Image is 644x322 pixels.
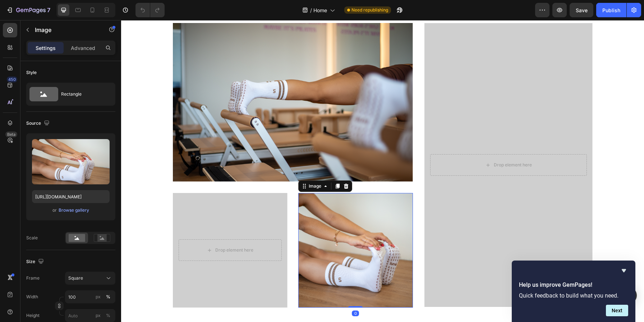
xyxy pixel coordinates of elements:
div: Beta [5,132,17,137]
div: Source [26,119,51,128]
button: px [104,311,112,320]
div: 450 [7,77,17,82]
label: Width [26,294,38,300]
button: Publish [596,3,626,17]
div: Publish [602,6,620,14]
input: px% [65,309,115,322]
button: Save [570,3,593,17]
button: Hide survey [620,266,628,275]
input: https://example.com/image.jpg [32,190,110,203]
div: Rectangle [61,86,105,102]
div: Size [26,257,45,267]
button: Next question [606,305,628,316]
span: Save [576,7,588,13]
div: 0 [231,290,238,296]
span: or [52,206,57,215]
div: Drop element here [373,142,411,148]
p: Advanced [71,44,95,52]
button: 7 [3,3,54,17]
button: Square [65,272,115,285]
img: preview-image [32,139,110,184]
button: Browse gallery [58,207,89,214]
iframe: Design area [121,20,644,322]
button: px [104,293,112,301]
div: px [96,312,101,319]
span: / [310,6,312,14]
div: Browse gallery [59,207,89,213]
label: Height [26,312,40,319]
h2: Help us improve GemPages! [519,281,628,289]
button: % [94,293,102,301]
img: gempages_574213174425814062-b21713cf-3a9c-4a33-bf7f-2e8cdce99ba7.png [177,173,292,287]
p: 7 [47,6,50,14]
div: Background Image [303,3,471,287]
div: Help us improve GemPages! [519,266,628,316]
span: Home [313,6,327,14]
div: Image [186,163,202,169]
label: Frame [26,275,40,281]
div: Style [26,69,37,76]
div: Undo/Redo [135,3,165,17]
p: Image [35,26,96,34]
div: % [106,294,110,300]
div: Overlay [303,3,471,287]
span: Need republishing [351,7,388,13]
div: % [106,312,110,319]
span: Square [68,275,83,281]
button: % [94,311,102,320]
div: Scale [26,235,38,241]
p: Settings [36,44,56,52]
input: px% [65,290,115,303]
p: Quick feedback to build what you need. [519,292,628,299]
div: px [96,294,101,300]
